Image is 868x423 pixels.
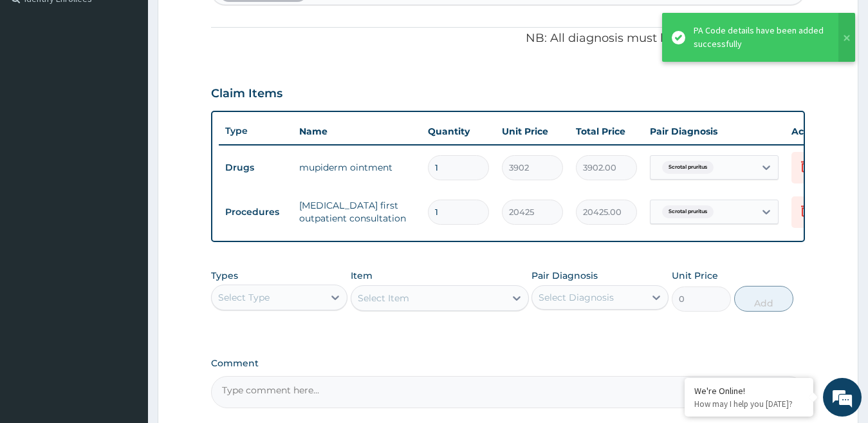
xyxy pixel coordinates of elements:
label: Comment [211,358,806,369]
div: Minimize live chat window [211,6,242,37]
th: Unit Price [495,118,569,144]
span: Scrotal pruritus [662,205,714,218]
label: Pair Diagnosis [531,269,598,282]
textarea: Type your message and hit 'Enter' [6,284,245,329]
p: NB: All diagnosis must be linked to a claim item [211,30,806,47]
td: Drugs [219,156,293,180]
img: d_794563401_company_1708531726252_794563401 [24,64,52,97]
p: How may I help you today? [694,399,804,409]
th: Name [293,118,421,144]
th: Actions [785,118,849,144]
button: Add [734,286,793,312]
th: Total Price [569,118,643,144]
h3: Claim Items [211,87,282,101]
label: Item [351,269,373,282]
th: Type [219,119,293,143]
div: We're Online! [694,385,804,397]
td: Procedures [219,200,293,224]
span: We're online! [75,128,178,258]
td: [MEDICAL_DATA] first outpatient consultation [293,193,421,231]
label: Unit Price [672,269,718,282]
div: Chat with us now [67,72,216,89]
div: Select Diagnosis [539,291,614,304]
div: Select Type [218,291,270,304]
td: mupiderm ointment [293,155,421,180]
th: Pair Diagnosis [643,118,785,144]
div: PA Code details have been added successfully [694,24,826,51]
span: Scrotal pruritus [662,161,714,174]
label: Types [211,270,238,281]
th: Quantity [421,118,495,144]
